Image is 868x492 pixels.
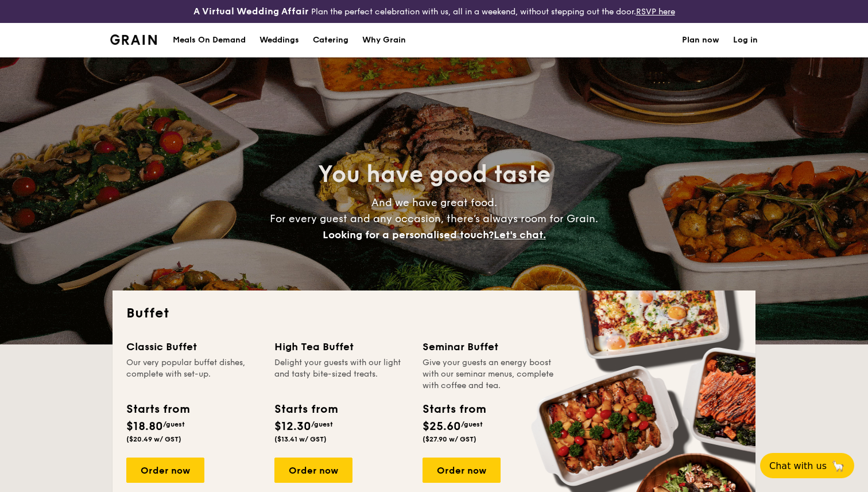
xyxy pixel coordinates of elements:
div: Classic Buffet [126,339,261,355]
div: Starts from [423,401,485,418]
div: Plan the perfect celebration with us, all in a weekend, without stepping out the door. [145,5,723,18]
div: Give your guests an energy boost with our seminar menus, complete with coffee and tea. [423,357,557,392]
a: Catering [306,23,355,57]
div: Delight your guests with our light and tasty bite-sized treats. [274,357,409,392]
div: Order now [126,458,204,483]
div: High Tea Buffet [274,339,409,355]
button: Chat with us🦙 [760,453,854,478]
div: Starts from [274,401,337,418]
div: Our very popular buffet dishes, complete with set-up. [126,357,261,392]
div: Seminar Buffet [423,339,557,355]
span: $25.60 [423,420,461,433]
div: Weddings [259,23,299,57]
div: Order now [274,458,352,483]
span: $12.30 [274,420,311,433]
a: Log in [733,23,758,57]
span: Looking for a personalised touch? [323,228,494,241]
span: You have good taste [318,161,551,188]
span: ($20.49 w/ GST) [126,435,181,443]
a: Weddings [253,23,306,57]
h1: Catering [313,23,348,57]
span: ($13.41 w/ GST) [274,435,327,443]
div: Why Grain [362,23,406,57]
a: Meals On Demand [166,23,253,57]
h2: Buffet [126,304,742,323]
div: Meals On Demand [173,23,246,57]
h4: A Virtual Wedding Affair [193,5,309,18]
a: RSVP here [636,7,675,17]
span: /guest [163,420,185,428]
span: /guest [311,420,333,428]
div: Order now [423,458,501,483]
img: Grain [110,34,157,45]
span: $18.80 [126,420,163,433]
span: Let's chat. [494,228,546,241]
span: Chat with us [769,460,827,471]
span: 🦙 [831,459,845,472]
span: And we have great food. For every guest and any occasion, there’s always room for Grain. [270,196,598,241]
a: Logotype [110,34,157,45]
span: /guest [461,420,483,428]
a: Why Grain [355,23,413,57]
span: ($27.90 w/ GST) [423,435,476,443]
div: Starts from [126,401,189,418]
a: Plan now [682,23,719,57]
